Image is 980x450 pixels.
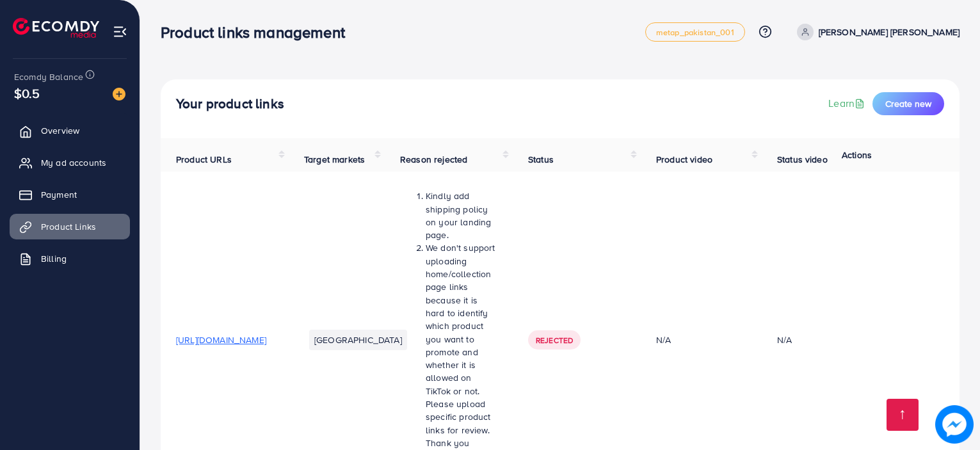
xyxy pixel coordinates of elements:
img: image [935,405,974,444]
a: Payment [10,182,130,207]
img: image [113,88,125,100]
span: [URL][DOMAIN_NAME] [176,333,266,346]
span: Rejected [536,335,573,346]
span: Status [528,153,554,166]
h4: Your product links [176,96,284,112]
h3: Product links management [161,23,355,42]
img: menu [113,24,127,39]
span: Overview [41,124,79,137]
p: [PERSON_NAME] [PERSON_NAME] [819,24,960,40]
span: Product Links [41,220,96,233]
div: N/A [777,333,792,346]
a: Overview [10,118,130,143]
span: metap_pakistan_001 [656,28,734,36]
span: We don't support uploading home/collection page links because it is hard to identify which produc... [426,241,495,449]
span: Payment [41,188,77,201]
img: logo [13,18,99,38]
span: $0.5 [14,84,40,102]
span: Actions [842,149,872,161]
span: Billing [41,252,67,265]
span: Reason rejected [400,153,467,166]
span: Create new [885,97,931,110]
span: Product video [656,153,712,166]
a: Learn [828,96,867,111]
li: [GEOGRAPHIC_DATA] [309,330,407,350]
span: Product URLs [176,153,232,166]
a: metap_pakistan_001 [645,22,745,42]
a: [PERSON_NAME] [PERSON_NAME] [792,24,960,40]
span: Ecomdy Balance [14,70,83,83]
span: My ad accounts [41,156,106,169]
li: Kindly add shipping policy on your landing page. [426,189,497,241]
div: N/A [656,333,746,346]
button: Create new [872,92,944,115]
span: Target markets [304,153,365,166]
a: Product Links [10,214,130,239]
a: Billing [10,246,130,271]
a: My ad accounts [10,150,130,175]
span: Status video [777,153,828,166]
